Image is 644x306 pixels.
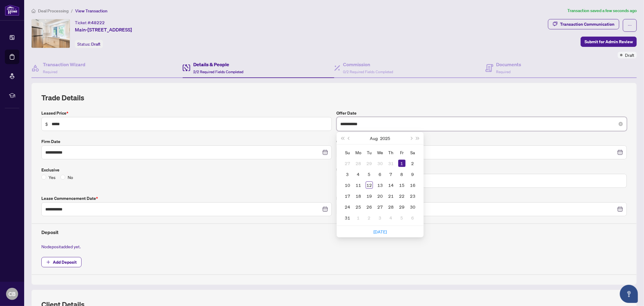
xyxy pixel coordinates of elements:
[409,203,416,210] div: 30
[353,212,364,223] td: 2025-09-01
[43,70,57,74] span: Required
[343,61,393,68] h4: Commission
[193,61,243,68] h4: Details & People
[346,132,352,144] button: Previous month (PageUp)
[398,160,405,167] div: 1
[41,229,627,236] h4: Deposit
[386,158,396,169] td: 2025-07-31
[337,110,627,116] label: Offer Date
[344,160,351,167] div: 27
[355,192,362,200] div: 18
[386,180,396,190] td: 2025-08-14
[344,203,351,210] div: 24
[43,61,85,68] h4: Transaction Wizard
[387,214,395,221] div: 4
[398,214,405,221] div: 5
[619,122,623,126] span: close-circle
[398,171,405,178] div: 8
[380,132,390,144] button: Choose a year
[353,180,364,190] td: 2025-08-11
[364,169,375,180] td: 2025-08-05
[625,52,634,58] span: Draft
[364,190,375,201] td: 2025-08-19
[366,171,373,178] div: 5
[337,167,627,173] label: Unit/Lot Number
[567,7,637,14] article: Transaction saved a few seconds ago
[409,192,416,200] div: 23
[398,203,405,210] div: 29
[581,37,637,47] button: Submit for Admin Review
[396,169,407,180] td: 2025-08-08
[396,212,407,223] td: 2025-09-05
[41,257,82,267] button: Add Deposit
[364,201,375,212] td: 2025-08-26
[342,190,353,201] td: 2025-08-17
[548,19,619,29] button: Transaction Communication
[41,110,332,116] label: Leased Price
[364,147,375,158] th: Tu
[628,23,632,28] span: ellipsis
[364,158,375,169] td: 2025-07-29
[398,192,405,200] div: 22
[396,147,407,158] th: Fr
[46,174,58,181] span: Yes
[41,195,332,202] label: Lease Commencement Date
[407,147,418,158] th: Sa
[386,169,396,180] td: 2025-08-07
[396,158,407,169] td: 2025-08-01
[355,203,362,210] div: 25
[364,212,375,223] td: 2025-09-02
[342,158,353,169] td: 2025-07-27
[386,147,396,158] th: Th
[585,37,633,47] span: Submit for Admin Review
[41,167,332,173] label: Exclusive
[409,160,416,167] div: 2
[375,190,386,201] td: 2025-08-20
[32,19,70,48] img: IMG-E12275109_1.jpg
[344,214,351,221] div: 31
[386,201,396,212] td: 2025-08-28
[387,192,395,200] div: 21
[496,70,511,74] span: Required
[353,190,364,201] td: 2025-08-18
[353,201,364,212] td: 2025-08-25
[387,160,395,167] div: 31
[409,214,416,221] div: 6
[38,8,69,14] span: Deal Processing
[344,181,351,189] div: 10
[344,192,351,200] div: 17
[387,203,395,210] div: 28
[387,181,395,189] div: 14
[376,192,384,200] div: 20
[342,180,353,190] td: 2025-08-10
[375,158,386,169] td: 2025-07-30
[408,132,414,144] button: Next month (PageDown)
[370,132,378,144] button: Choose a month
[46,260,50,264] span: plus
[375,147,386,158] th: We
[376,160,384,167] div: 30
[409,171,416,178] div: 9
[620,285,638,303] button: Open asap
[407,190,418,201] td: 2025-08-23
[376,214,384,221] div: 3
[65,174,75,181] span: No
[496,61,521,68] h4: Documents
[375,201,386,212] td: 2025-08-27
[342,201,353,212] td: 2025-08-24
[353,169,364,180] td: 2025-08-04
[193,70,243,74] span: 2/2 Required Fields Completed
[375,169,386,180] td: 2025-08-06
[45,121,48,127] span: $
[8,290,16,298] span: CB
[91,41,101,47] span: Draft
[407,169,418,180] td: 2025-08-09
[41,244,81,249] span: No deposit added yet.
[366,181,373,189] div: 12
[71,7,73,14] li: /
[376,203,384,210] div: 27
[75,40,103,48] div: Status:
[387,171,395,178] div: 7
[355,171,362,178] div: 4
[375,180,386,190] td: 2025-08-13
